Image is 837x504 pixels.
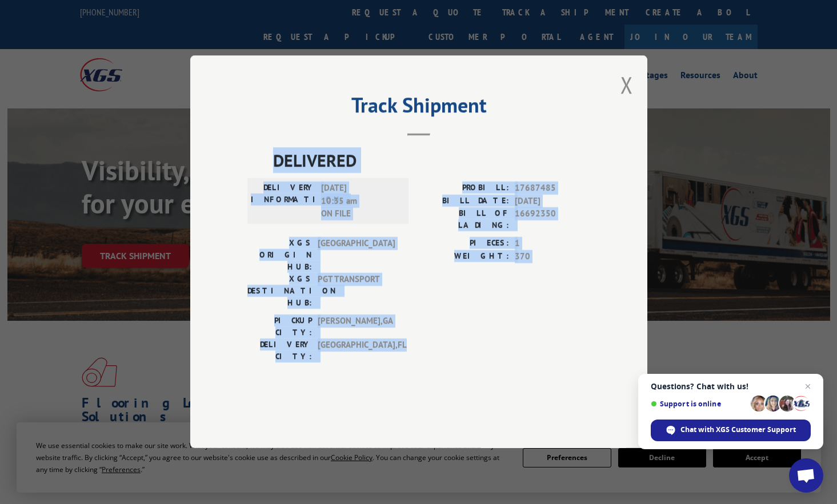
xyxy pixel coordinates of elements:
span: 16692350 [515,208,590,232]
span: [GEOGRAPHIC_DATA] [318,237,395,273]
span: 370 [515,250,590,263]
span: 1 [515,237,590,251]
button: Close modal [620,70,633,100]
span: Support is online [651,400,747,408]
label: BILL DATE: [419,195,509,208]
div: Open chat [789,458,823,493]
label: PICKUP CITY: [247,315,312,339]
span: PGT TRANSPORT [318,273,395,309]
span: [DATE] [515,195,590,208]
span: Questions? Chat with us! [651,382,811,391]
span: Chat with XGS Customer Support [680,425,796,435]
label: DELIVERY INFORMATION: [251,182,315,221]
label: XGS ORIGIN HUB: [247,237,312,273]
h2: Track Shipment [247,97,590,119]
span: 17687485 [515,182,590,195]
label: BILL OF LADING: [419,208,509,232]
span: DELIVERED [273,148,590,174]
label: PROBILL: [419,182,509,195]
label: WEIGHT: [419,250,509,263]
label: PIECES: [419,237,509,251]
span: Close chat [801,380,815,393]
span: [PERSON_NAME] , GA [318,315,395,339]
span: [GEOGRAPHIC_DATA] , FL [318,339,395,363]
div: Chat with XGS Customer Support [651,420,811,441]
label: DELIVERY CITY: [247,339,312,363]
span: [DATE] 10:35 am ON FILE [321,182,398,221]
label: XGS DESTINATION HUB: [247,273,312,309]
